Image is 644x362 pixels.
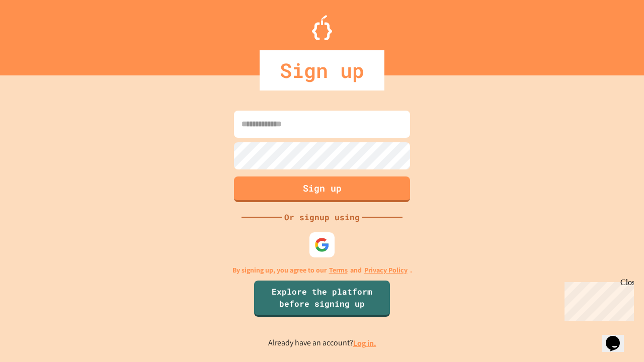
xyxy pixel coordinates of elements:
[560,278,634,321] iframe: chat widget
[254,281,390,317] a: Explore the platform before signing up
[260,50,384,90] div: Sign up
[268,337,376,349] p: Already have an account?
[234,176,410,202] button: Sign up
[329,265,348,276] a: Terms
[314,237,330,252] img: google-icon.svg
[232,265,412,276] p: By signing up, you agree to our and .
[364,265,408,276] a: Privacy Policy
[602,322,634,352] iframe: chat widget
[282,211,362,223] div: Or signup using
[353,338,376,348] a: Log in.
[4,4,69,64] div: Chat with us now!Close
[312,15,332,40] img: Logo.svg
